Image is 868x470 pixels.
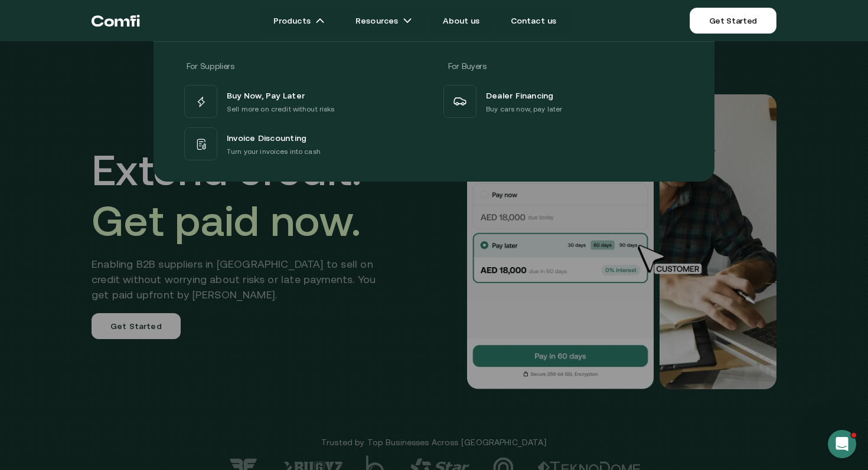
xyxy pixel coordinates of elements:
span: Invoice Discounting [227,130,306,146]
span: For Buyers [448,61,487,71]
iframe: Intercom live chat [828,430,856,458]
p: Buy cars now, pay later [486,103,562,115]
img: arrow icons [315,16,325,25]
a: About us [429,9,494,32]
span: Buy Now, Pay Later [227,88,305,103]
p: Sell more on credit without risks [227,103,335,115]
a: Dealer FinancingBuy cars now, pay later [441,83,686,120]
a: Invoice DiscountingTurn your invoices into cash [182,125,427,163]
a: Resourcesarrow icons [341,9,426,32]
span: For Suppliers [187,61,234,71]
a: Productsarrow icons [259,9,339,32]
p: Turn your invoices into cash [227,146,321,157]
a: Contact us [497,9,571,32]
a: Get Started [690,8,776,34]
img: arrow icons [403,16,412,25]
a: Buy Now, Pay LaterSell more on credit without risks [182,83,427,120]
a: Return to the top of the Comfi home page [92,3,140,38]
span: Dealer Financing [486,88,554,103]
